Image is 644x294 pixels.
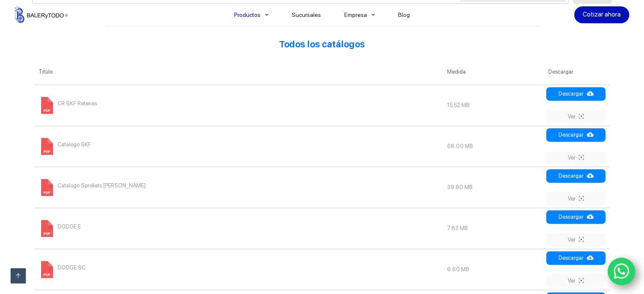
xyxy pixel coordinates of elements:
[546,151,605,165] a: Ver
[58,138,91,151] span: Catalogo SKF
[546,128,605,142] a: Descargar
[443,167,544,208] td: 39.80 MB
[546,87,605,101] a: Descargar
[58,220,81,234] span: DODGE E
[11,268,26,283] a: Ir arriba
[546,169,605,183] a: Descargar
[546,274,605,288] a: Ver
[15,7,68,23] img: Balerytodo
[39,102,97,108] a: CR SKF Retenes
[443,126,544,167] td: 68.00 MB
[58,261,86,275] span: DODGE SC
[608,258,636,286] a: WhatsApp
[546,210,605,224] a: Descargar
[544,59,610,85] th: Descargar
[443,85,544,126] td: 15.52 MB
[34,59,443,85] th: Titulo
[279,39,365,49] strong: Todos los catálogos
[443,249,544,290] td: 6.60 MB
[39,143,91,149] a: Catalogo SKF
[58,179,146,192] span: Catalogo Sprokets [PERSON_NAME]
[546,192,605,206] a: Ver
[39,184,146,190] a: Catalogo Sprokets [PERSON_NAME]
[39,266,86,272] a: DODGE SC
[39,225,81,231] a: DODGE E
[546,251,605,265] a: Descargar
[443,208,544,249] td: 7.83 MB
[58,97,97,110] span: CR SKF Retenes
[546,233,605,247] a: Ver
[443,59,544,85] th: Medida
[574,6,629,23] a: Cotizar ahora
[546,110,605,124] a: Ver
